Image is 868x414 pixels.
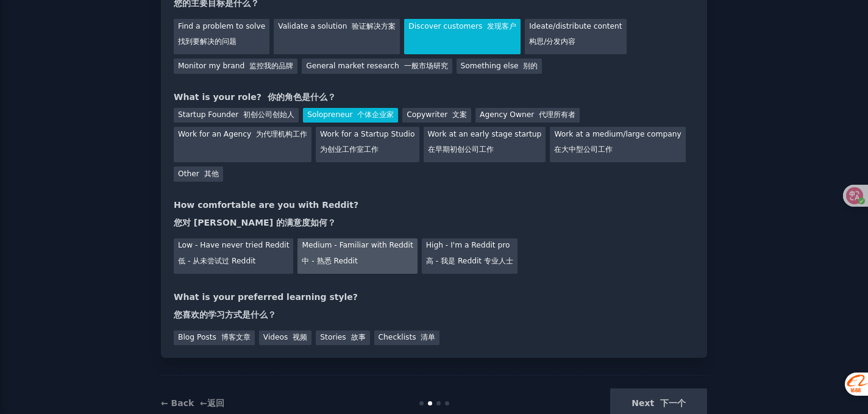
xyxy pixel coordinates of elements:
[297,238,417,274] div: Medium - Familiar with Reddit
[174,310,276,319] font: 您喜欢的学习方式是什么？
[487,22,516,30] font: 发现客户
[204,170,219,178] font: 其他
[421,333,435,341] font: 清单
[539,110,575,119] font: 代理所有者
[404,19,521,54] div: Discover customers
[178,257,255,265] font: 低 - 从未尝试过 Reddit
[174,59,297,74] div: Monitor my brand
[357,110,394,119] font: 个体企业家
[316,127,419,162] div: Work for a Startup Studio
[428,145,494,154] font: 在早期初创公司工作
[293,333,307,341] font: 视频
[554,145,613,154] font: 在大中型公司工作
[200,398,224,408] font: ←返回
[320,145,379,154] font: 为创业工作室工作
[174,166,223,182] div: Other
[174,19,269,54] div: Find a problem to solve
[523,62,538,70] font: 别的
[303,108,398,123] div: Solopreneur
[174,108,299,123] div: Startup Founder
[525,19,626,54] div: Ideate/distribute content
[174,218,336,227] font: 您对 [PERSON_NAME] 的满意度如何？
[274,19,400,54] div: Validate a solution
[424,127,546,162] div: Work at an early stage startup
[259,330,312,346] div: Videos
[351,333,366,341] font: 故事
[404,62,448,70] font: 一般市场研究
[174,330,255,346] div: Blog Posts
[174,91,694,104] div: What is your role?
[475,108,580,123] div: Agency Owner
[550,127,685,162] div: Work at a medium/large company
[529,37,575,46] font: 构思/分发内容
[268,92,336,102] font: 你的角色是什么？
[302,59,452,74] div: General market research
[221,333,251,341] font: 博客文章
[426,257,513,265] font: 高 - 我是 Reddit 专业人士
[316,330,369,346] div: Stories
[249,62,293,70] font: 监控我的品牌
[374,330,440,346] div: Checklists
[174,291,694,326] div: What is your preferred learning style?
[178,37,237,46] font: 找到要解决的问题
[256,130,307,138] font: 为代理机构工作
[452,110,467,119] font: 文案
[302,257,357,265] font: 中 - 熟悉 Reddit
[174,199,694,234] div: How comfortable are you with Reddit?
[174,127,311,162] div: Work for an Agency
[243,110,294,119] font: 初创公司创始人
[422,238,518,274] div: High - I'm a Reddit pro
[352,22,396,30] font: 验证解决方案
[161,398,224,408] a: ← Back ←返回
[402,108,471,123] div: Copywriter
[174,238,293,274] div: Low - Have never tried Reddit
[457,59,542,74] div: Something else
